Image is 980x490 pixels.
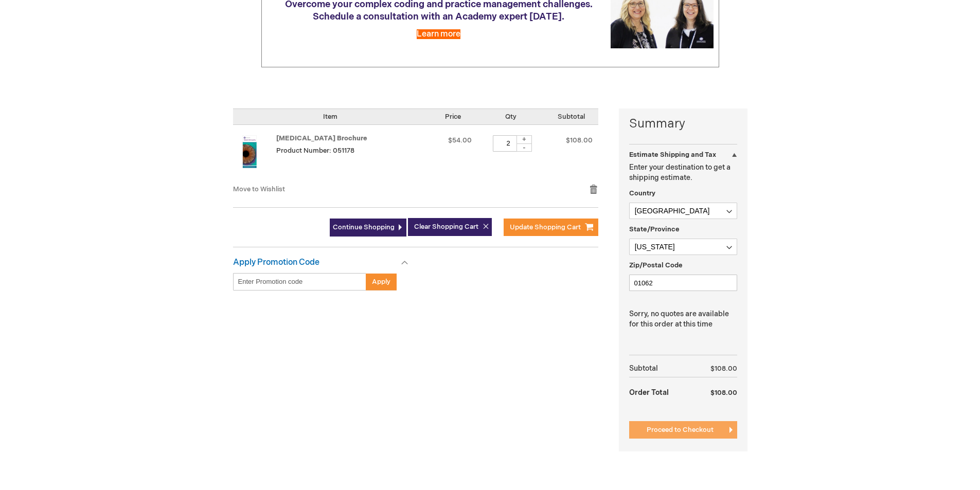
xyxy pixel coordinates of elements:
[629,189,655,197] span: Country
[414,223,478,231] span: Clear Shopping Cart
[510,223,581,231] span: Update Shopping Cart
[504,219,598,236] button: Update Shopping Cart
[516,143,532,152] div: -
[566,136,593,144] span: $108.00
[558,113,585,121] span: Subtotal
[505,113,516,121] span: Qty
[710,389,737,397] span: $108.00
[629,421,737,439] button: Proceed to Checkout
[629,309,737,330] p: Sorry, no quotes are available for this order at this time
[710,365,737,373] span: $108.00
[629,261,683,269] span: Zip/Postal Code
[629,151,716,159] strong: Estimate Shipping and Tax
[366,273,397,291] button: Apply
[629,383,669,401] strong: Order Total
[629,162,737,183] p: Enter your destination to get a shipping estimate.
[372,278,390,286] span: Apply
[516,135,532,144] div: +
[629,225,680,233] span: State/Province
[333,223,395,231] span: Continue Shopping
[330,219,406,237] a: Continue Shopping
[629,360,690,377] th: Subtotal
[448,136,472,144] span: $54.00
[276,134,367,142] a: [MEDICAL_DATA] Brochure
[233,273,366,291] input: Enter Promotion code
[233,258,319,267] strong: Apply Promotion Code
[445,113,461,121] span: Price
[276,147,354,155] span: Product Number: 051178
[647,426,714,434] span: Proceed to Checkout
[233,185,285,193] a: Move to Wishlist
[408,218,492,236] button: Clear Shopping Cart
[323,113,337,121] span: Item
[417,29,460,39] a: Learn more
[233,135,266,168] img: Diabetic Retinopathy Brochure
[233,135,276,174] a: Diabetic Retinopathy Brochure
[629,115,737,133] strong: Summary
[493,135,524,152] input: Qty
